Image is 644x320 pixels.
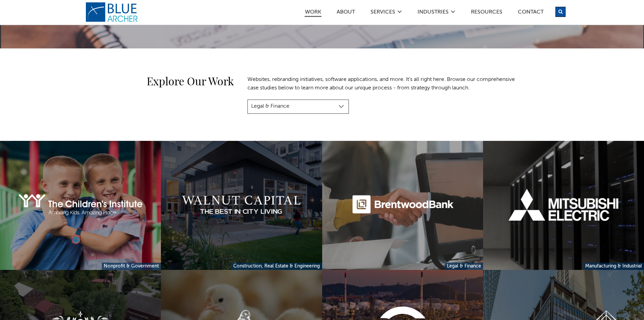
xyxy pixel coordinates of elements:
a: SERVICES [370,9,396,17]
a: Construction, Real Estate & Engineering [231,263,322,270]
a: Legal & Finance [445,263,483,270]
a: Manufacturing & Industrial [583,263,644,270]
a: Contact [518,9,544,17]
a: Resources [471,9,503,17]
a: logo [86,2,140,22]
a: ABOUT [336,9,355,17]
a: Work [305,9,321,17]
a: Nonprofit & Government [102,263,161,270]
a: Industries [417,9,449,17]
h2: Explore Our Work [86,76,234,86]
p: Websites, rebranding initiatives, software applications, and more. It's all right here. Browse ou... [247,76,518,93]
